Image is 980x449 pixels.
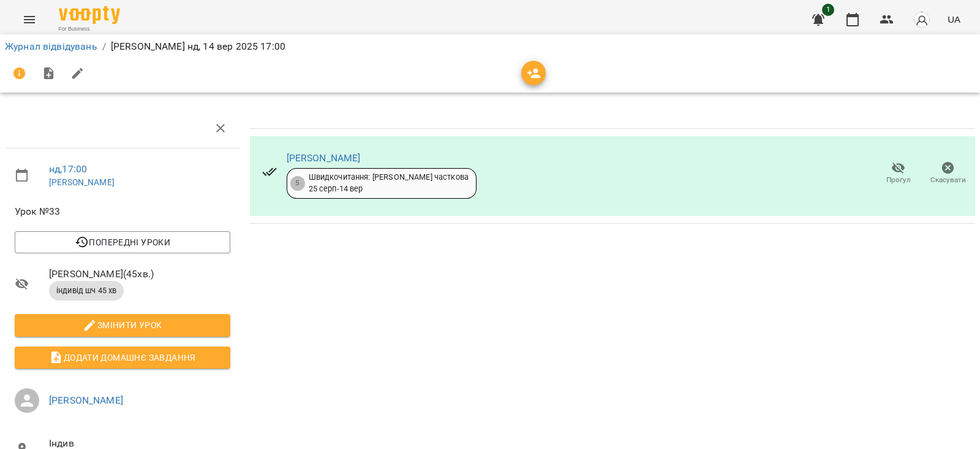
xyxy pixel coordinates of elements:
button: Додати домашнє завдання [15,347,230,369]
button: Прогул [873,156,923,191]
button: UA [943,8,965,31]
span: Додати домашнє завдання [24,350,221,365]
a: [PERSON_NAME] [287,152,361,164]
div: 5 [290,176,305,191]
img: Voopty Logo [59,6,120,24]
span: 1 [822,4,834,16]
span: індивід шч 45 хв [49,285,124,296]
img: avatar_s.png [913,11,930,28]
li: / [102,39,106,54]
span: Скасувати [930,175,966,185]
button: Menu [15,5,44,34]
a: [PERSON_NAME] [49,394,123,406]
a: Журнал відвідувань [5,40,97,52]
span: UA [948,13,960,26]
button: Змінити урок [15,314,230,336]
span: Попередні уроки [24,235,221,250]
a: нд , 17:00 [49,163,87,175]
p: [PERSON_NAME] нд, 14 вер 2025 17:00 [111,39,285,54]
button: Скасувати [923,156,973,191]
span: [PERSON_NAME] ( 45 хв. ) [49,267,230,282]
a: [PERSON_NAME] [49,177,115,187]
span: For Business [59,25,120,33]
span: Урок №33 [15,204,230,219]
button: Попередні уроки [15,231,230,253]
span: Змінити урок [24,318,221,332]
nav: breadcrumb [5,39,975,54]
div: Швидкочитання: [PERSON_NAME] часткова 25 серп - 14 вер [309,172,469,194]
span: Прогул [886,175,911,185]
